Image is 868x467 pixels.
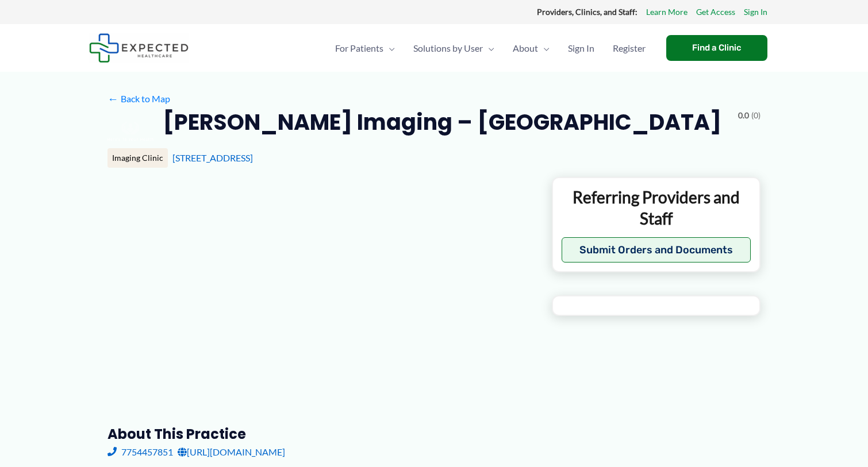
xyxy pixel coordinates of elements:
[89,33,189,63] img: Expected Healthcare Logo - side, dark font, small
[107,425,533,443] h3: About this practice
[483,28,494,68] span: Menu Toggle
[335,28,383,68] span: For Patients
[604,28,655,68] a: Register
[513,28,538,68] span: About
[646,5,688,20] a: Learn More
[538,28,550,68] span: Menu Toggle
[562,187,751,229] p: Referring Providers and Staff
[562,237,751,263] button: Submit Orders and Documents
[738,108,749,123] span: 0.0
[163,108,721,136] h2: [PERSON_NAME] Imaging – [GEOGRAPHIC_DATA]
[744,5,767,20] a: Sign In
[172,152,253,163] a: [STREET_ADDRESS]
[696,5,735,20] a: Get Access
[537,7,637,17] strong: Providers, Clinics, and Staff:
[568,28,594,68] span: Sign In
[326,28,655,68] nav: Primary Site Navigation
[404,28,504,68] a: Solutions by UserMenu Toggle
[504,28,559,68] a: AboutMenu Toggle
[559,28,604,68] a: Sign In
[107,93,118,104] span: ←
[178,443,285,461] a: [URL][DOMAIN_NAME]
[666,35,767,61] a: Find a Clinic
[751,108,761,123] span: (0)
[107,148,168,168] div: Imaging Clinic
[326,28,404,68] a: For PatientsMenu Toggle
[613,28,646,68] span: Register
[107,443,173,461] a: 7754457851
[383,28,395,68] span: Menu Toggle
[107,90,170,107] a: ←Back to Map
[413,28,483,68] span: Solutions by User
